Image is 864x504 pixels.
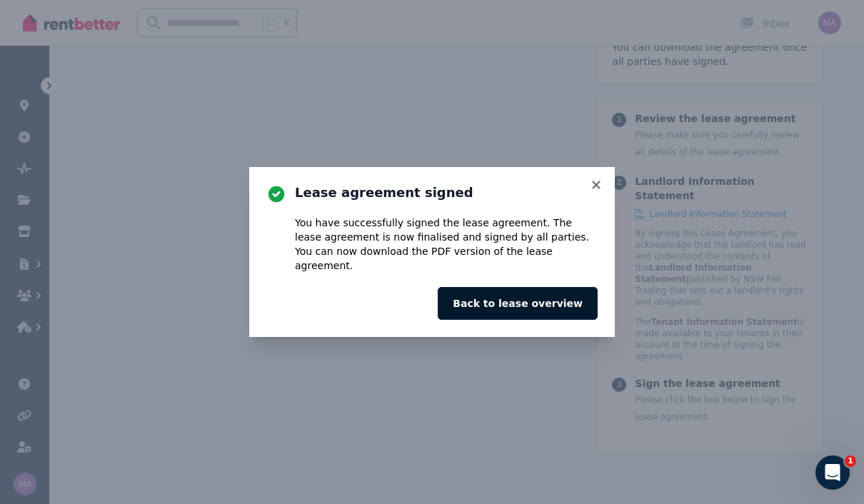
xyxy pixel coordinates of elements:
[418,231,586,243] span: finalised and signed by all parties
[815,455,850,490] iframe: Intercom live chat
[438,287,598,320] button: Back to lease overview
[295,184,598,201] h3: Lease agreement signed
[295,216,598,273] div: You have successfully signed the lease agreement. The lease agreement is now . You can now downlo...
[845,455,856,467] span: 1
